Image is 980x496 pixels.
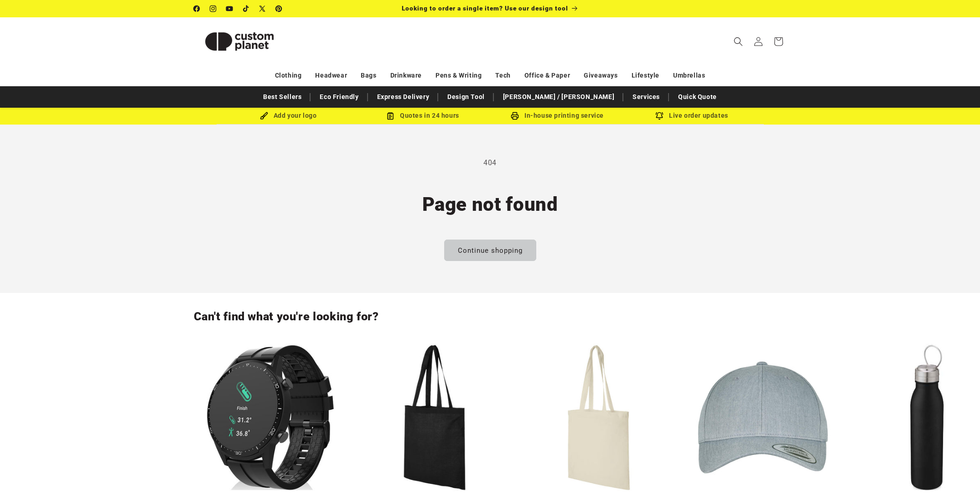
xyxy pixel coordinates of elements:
[221,110,356,121] div: Add your logo
[511,112,519,120] img: In-house printing
[728,31,748,52] summary: Search
[386,112,394,120] img: Order Updates Icon
[373,89,434,105] a: Express Delivery
[390,68,422,84] a: Drinkware
[628,89,664,105] a: Services
[498,89,619,105] a: [PERSON_NAME] / [PERSON_NAME]
[260,112,268,120] img: Brush Icon
[194,157,787,170] p: 404
[934,452,980,496] iframe: Chat Widget
[674,89,721,105] a: Quick Quote
[194,192,787,217] h1: Page not found
[356,110,490,121] div: Quotes in 24 hours
[443,89,489,105] a: Design Tool
[315,68,347,84] a: Headwear
[673,68,705,84] a: Umbrellas
[524,68,570,84] a: Office & Paper
[584,68,617,84] a: Giveaways
[361,68,376,84] a: Bags
[632,68,659,84] a: Lifestyle
[194,21,285,62] img: Custom Planet
[194,309,787,324] h2: Can't find what you're looking for?
[402,5,568,12] span: Looking to order a single item? Use our design tool
[259,89,306,105] a: Best Sellers
[444,240,536,261] a: Continue shopping
[490,110,625,121] div: In-house printing service
[495,68,510,84] a: Tech
[315,89,363,105] a: Eco Friendly
[190,17,288,65] a: Custom Planet
[655,112,664,120] img: Order updates
[275,68,302,84] a: Clothing
[625,110,759,121] div: Live order updates
[436,68,482,84] a: Pens & Writing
